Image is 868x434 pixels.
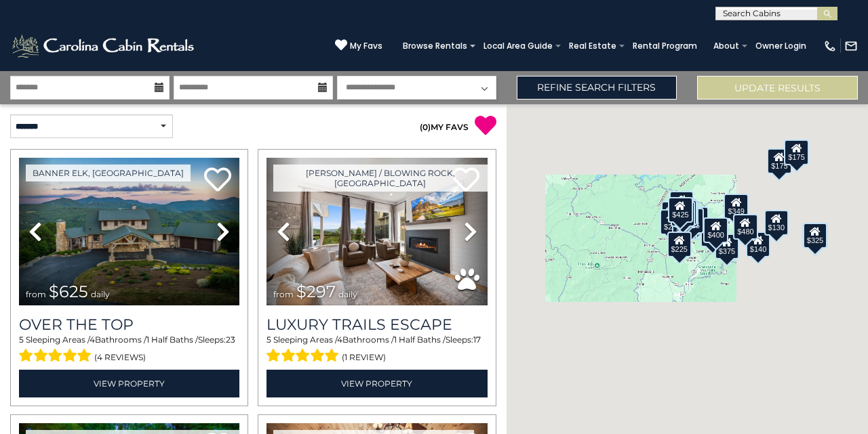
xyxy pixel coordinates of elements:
span: 0 [422,122,428,132]
span: 5 [19,334,24,345]
a: Add to favorites [204,166,231,195]
a: Refine Search Filters [517,76,677,100]
span: My Favs [350,40,382,52]
span: (1 review) [342,349,386,366]
div: $140 [746,231,770,257]
div: $535 [671,201,695,227]
a: Banner Elk, [GEOGRAPHIC_DATA] [26,165,191,181]
div: $325 [803,223,827,248]
a: Luxury Trails Escape [267,316,487,334]
a: Real Estate [562,37,623,56]
a: About [707,37,746,56]
span: $297 [296,282,336,301]
span: $625 [49,282,88,301]
button: Update Results [697,76,858,100]
div: $230 [701,221,725,247]
span: 1 Half Baths / [146,334,198,345]
div: $130 [764,209,789,235]
a: Local Area Guide [477,37,559,56]
a: View Property [267,370,487,397]
span: from [26,289,46,299]
div: Sleeping Areas / Bathrooms / Sleeps: [267,334,487,366]
a: [PERSON_NAME] / Blowing Rock, [GEOGRAPHIC_DATA] [273,165,487,192]
img: mail-regular-white.png [844,39,858,53]
span: daily [338,289,357,299]
a: My Favs [335,39,382,53]
div: $375 [715,233,739,259]
div: $425 [668,197,692,223]
span: 4 [90,334,95,345]
div: Sleeping Areas / Bathrooms / Sleeps: [19,334,239,366]
div: $349 [724,194,749,219]
div: $400 [704,217,728,242]
div: $175 [785,139,809,165]
img: thumbnail_168695581.jpeg [267,158,487,305]
span: 1 Half Baths / [394,334,446,345]
a: Browse Rentals [396,37,474,56]
img: phone-regular-white.png [823,39,837,53]
img: White-1-2.png [10,32,198,60]
img: thumbnail_167153549.jpeg [19,158,239,305]
div: $165 [674,201,698,227]
a: Rental Program [626,37,704,56]
span: 23 [226,334,235,345]
span: from [273,289,294,299]
a: View Property [19,370,239,397]
a: (0)MY FAVS [420,122,469,132]
span: (4 reviews) [94,349,146,366]
span: ( ) [420,122,431,132]
a: Over The Top [19,316,239,334]
span: 17 [473,334,481,345]
div: $230 [660,209,684,234]
span: daily [91,289,110,299]
div: $480 [734,214,758,240]
a: Owner Login [749,37,813,56]
div: $225 [667,232,692,257]
span: 4 [337,334,342,345]
div: $125 [669,190,694,216]
div: $175 [768,148,792,173]
span: 5 [267,334,271,345]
